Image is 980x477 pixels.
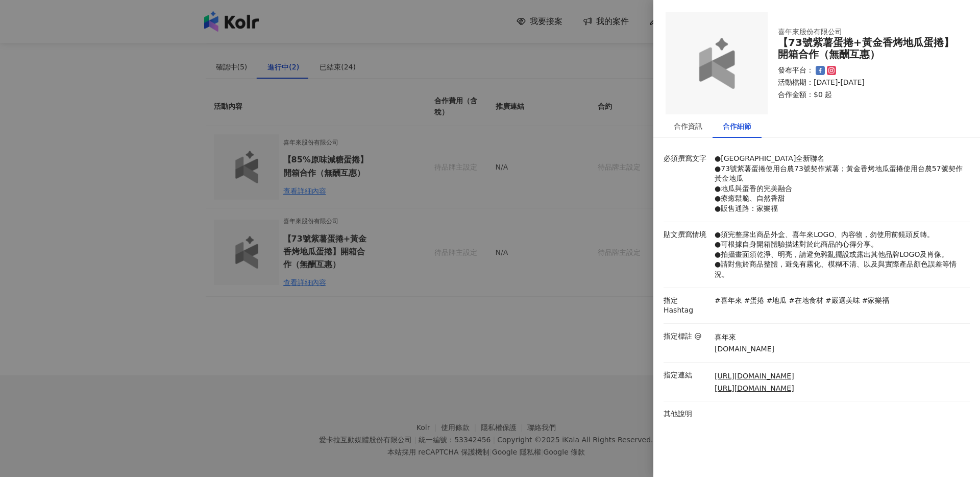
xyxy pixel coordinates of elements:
[723,121,751,132] div: 合作細節
[715,371,794,381] a: [URL][DOMAIN_NAME]
[715,332,774,343] p: 喜年來
[715,344,774,354] p: [DOMAIN_NAME]
[664,331,709,342] p: 指定標註 @
[778,90,958,100] p: 合作金額： $0 起
[715,154,965,214] p: ●[GEOGRAPHIC_DATA]全新聯名 ●73號紫薯蛋捲使用台農73號契作紫薯；黃金香烤地瓜蛋捲使用台農57號契作黃金地瓜 ●地瓜與蛋香的完美融合 ●療癒鬆脆、自然香甜 ●販售通路：家樂福
[691,38,742,89] img: logo
[778,37,958,60] div: 【73號紫薯蛋捲+黃金香烤地瓜蛋捲】開箱合作（無酬互惠）
[778,78,958,88] p: 活動檔期：[DATE]-[DATE]
[766,296,787,306] p: #地瓜
[862,296,890,306] p: #家樂福
[715,230,965,280] p: ●須完整露出商品外盒、喜年來LOGO、內容物，勿使用前鏡頭反轉。 ●可根據自身開箱體驗描述對於此商品的心得分享。 ●拍攝畫面須乾淨、明亮，請避免雜亂擺設或露出其他品牌LOGO及肖像。 ●請對焦於...
[674,121,702,132] div: 合作資訊
[664,230,709,240] p: 貼文撰寫情境
[825,296,860,306] p: #嚴選美味
[778,27,941,37] div: 喜年來股份有限公司
[789,296,823,306] p: #在地食材
[744,296,765,306] p: #蛋捲
[664,370,709,380] p: 指定連結
[664,409,709,419] p: 其他說明
[778,65,814,76] p: 發布平台：
[664,296,709,316] p: 指定 Hashtag
[715,384,794,394] a: [URL][DOMAIN_NAME]
[715,296,742,306] p: #喜年來
[664,154,709,164] p: 必須撰寫文字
